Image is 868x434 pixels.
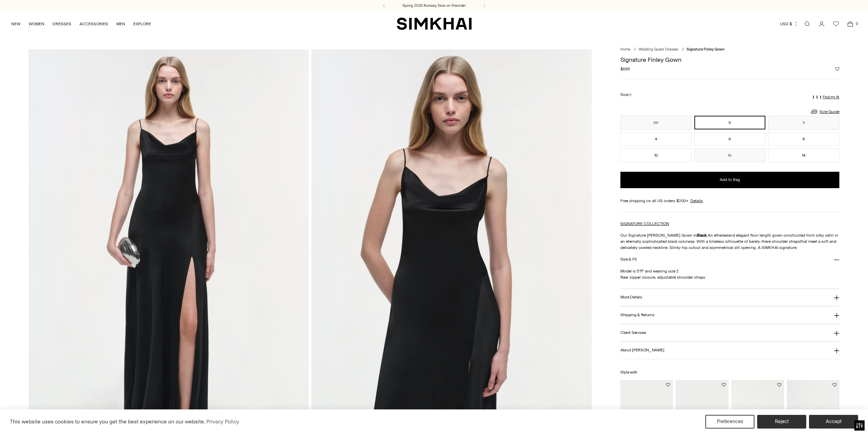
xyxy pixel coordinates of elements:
[690,198,703,204] a: Details
[620,306,839,324] button: Shipping & Returns
[780,16,798,31] button: USD $
[620,348,664,352] h3: About [PERSON_NAME]
[768,149,839,162] button: 14
[11,16,20,31] a: NEW
[53,16,71,31] a: DRESSES
[620,331,646,335] h3: Client Services
[620,66,630,72] span: $695
[687,47,724,52] span: Signature Finley Gown
[116,16,125,31] a: MEN
[620,149,692,162] button: 10
[620,233,697,238] span: Our Signature [PERSON_NAME] Gown in
[697,233,707,238] strong: Black
[809,415,858,429] button: Accept
[815,17,828,31] a: Go to the account page
[620,47,839,53] nav: breadcrumbs
[700,239,800,244] span: ith a timeless silhouette of barely-there shoulder straps
[800,17,814,31] a: Open search modal
[10,418,205,425] span: This website uses cookies to ensure you get the best experience on our website.
[707,233,708,238] span: .
[397,17,472,30] a: SIMKHAI
[620,268,839,280] p: Model is 5'11" and wearing size 2 Rear zipper closure, adjustable shoulder straps
[629,93,632,97] span: 0
[620,233,838,244] span: and elegant floor length gown constructed from silky satin in an eternally sophisticated black co...
[79,16,108,31] a: ACCESSORIES
[833,383,837,387] button: Add to Wishlist
[133,16,151,31] a: EXPLORE
[620,221,669,226] a: SIGNATURE COLLECTION
[620,198,839,204] div: Free shipping on all US orders $200+
[620,342,839,359] button: About [PERSON_NAME]
[722,383,726,387] button: Add to Wishlist
[620,47,630,52] a: Home
[620,92,632,98] label: Size:
[672,245,797,250] span: linky hip cutout and asymmetrical slit opening. A SIMKHAI signature.
[768,132,839,146] button: 8
[666,383,670,387] button: Add to Wishlist
[810,107,839,116] a: Size Guide
[835,67,839,71] button: Add to Wishlist
[777,383,781,387] button: Add to Wishlist
[620,257,637,262] h3: Size & Fit
[720,177,740,183] span: Add to Bag
[694,149,766,162] button: 12
[620,289,839,306] button: More Details
[620,313,654,317] h3: Shipping & Returns
[708,233,728,238] span: An ethereal
[638,47,678,52] a: Wedding Guest Dresses
[620,57,839,63] h1: Signature Finley Gown
[620,324,839,341] button: Client Services
[694,132,766,146] button: 6
[843,17,857,31] a: Open cart modal
[768,116,839,129] button: 2
[682,47,684,53] div: /
[205,417,240,427] a: Privacy Policy (opens in a new tab)
[829,17,843,31] a: Wishlist
[694,116,766,129] button: 0
[29,16,44,31] a: WOMEN
[757,415,806,429] button: Reject
[620,116,692,129] button: 00
[854,20,860,27] span: 0
[620,370,839,375] h6: Style with
[5,408,69,429] iframe: Sign Up via Text for Offers
[705,415,754,429] button: Preferences
[634,47,636,53] div: /
[620,295,642,299] h3: More Details
[620,132,692,146] button: 4
[620,251,839,268] button: Size & Fit
[620,172,839,188] button: Add to Bag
